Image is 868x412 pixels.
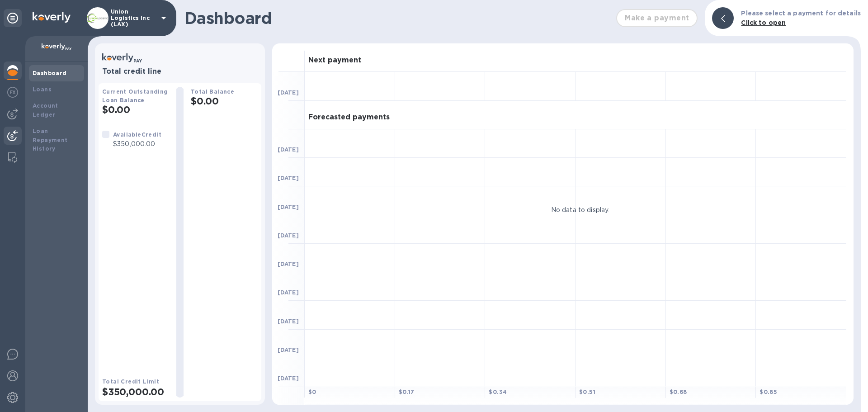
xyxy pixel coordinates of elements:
[33,12,71,23] img: Logo
[741,19,786,26] b: Click to open
[102,67,258,76] h3: Total credit line
[308,113,390,122] h3: Forecasted payments
[278,346,299,353] b: [DATE]
[399,388,415,395] b: $ 0.17
[551,205,610,214] p: No data to display.
[278,204,299,210] b: [DATE]
[278,146,299,153] b: [DATE]
[278,232,299,239] b: [DATE]
[102,88,168,104] b: Current Outstanding Loan Balance
[102,104,169,115] h2: $0.00
[278,175,299,181] b: [DATE]
[278,375,299,382] b: [DATE]
[113,131,161,138] b: Available Credit
[4,9,22,27] div: Unpin categories
[308,388,316,395] b: $ 0
[579,388,595,395] b: $ 0.51
[33,86,52,93] b: Loans
[759,388,777,395] b: $ 0.85
[184,9,612,28] h1: Dashboard
[33,102,58,118] b: Account Ledger
[489,388,507,395] b: $ 0.34
[113,139,161,149] p: $350,000.00
[191,95,258,107] h2: $0.00
[278,318,299,325] b: [DATE]
[102,378,159,385] b: Total Credit Limit
[741,9,861,17] b: Please select a payment for details
[670,388,687,395] b: $ 0.68
[7,87,18,98] img: Foreign exchange
[278,260,299,267] b: [DATE]
[278,289,299,296] b: [DATE]
[308,56,361,65] h3: Next payment
[191,88,234,95] b: Total Balance
[278,89,299,96] b: [DATE]
[102,386,169,398] h2: $350,000.00
[33,128,68,152] b: Loan Repayment History
[33,70,67,76] b: Dashboard
[111,9,156,28] p: Union Logistics Inc (LAX)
